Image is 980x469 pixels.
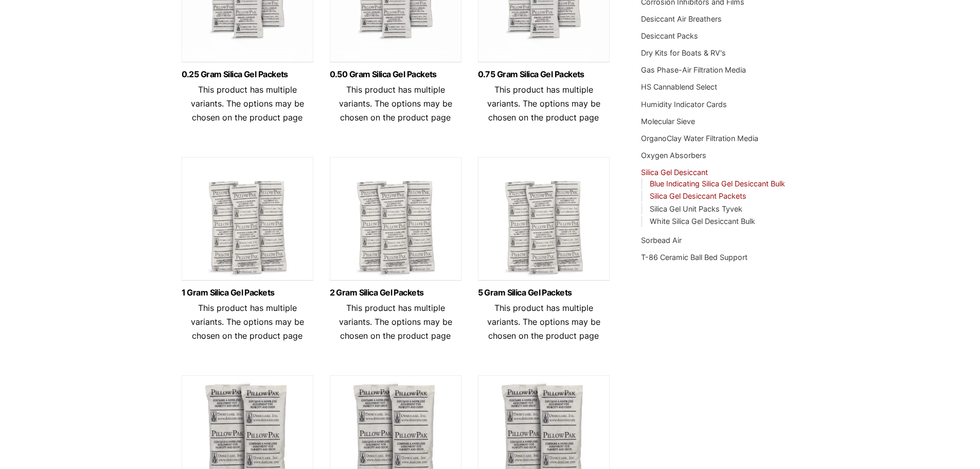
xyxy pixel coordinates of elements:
a: White Silica Gel Desiccant Bulk [650,217,755,225]
a: Humidity Indicator Cards [641,100,727,109]
a: HS Cannablend Select [641,82,717,91]
a: Sorbead Air [641,236,682,245]
a: Silica Gel Desiccant [641,168,708,177]
a: Silica Gel Unit Packs Tyvek [650,204,742,213]
span: This product has multiple variants. The options may be chosen on the product page [487,84,600,123]
a: 1 Gram Silica Gel Packets [182,288,313,297]
span: This product has multiple variants. The options may be chosen on the product page [191,84,304,123]
a: Desiccant Air Breathers [641,14,722,23]
a: Desiccant Packs [641,31,698,40]
a: 0.50 Gram Silica Gel Packets [330,70,461,79]
span: This product has multiple variants. The options may be chosen on the product page [339,303,452,341]
span: This product has multiple variants. The options may be chosen on the product page [339,84,452,123]
span: This product has multiple variants. The options may be chosen on the product page [191,303,304,341]
a: 5 Gram Silica Gel Packets [478,288,610,297]
a: T-86 Ceramic Ball Bed Support [641,253,747,262]
a: 0.25 Gram Silica Gel Packets [182,70,313,79]
a: Molecular Sieve [641,117,695,126]
a: Gas Phase-Air Filtration Media [641,65,746,74]
a: 2 Gram Silica Gel Packets [330,288,461,297]
a: Dry Kits for Boats & RV's [641,48,726,57]
span: This product has multiple variants. The options may be chosen on the product page [487,303,600,341]
a: 0.75 Gram Silica Gel Packets [478,70,610,79]
a: Oxygen Absorbers [641,151,706,160]
a: Blue Indicating Silica Gel Desiccant Bulk [650,179,785,188]
a: Silica Gel Desiccant Packets [650,192,746,200]
a: OrganoClay Water Filtration Media [641,134,758,143]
